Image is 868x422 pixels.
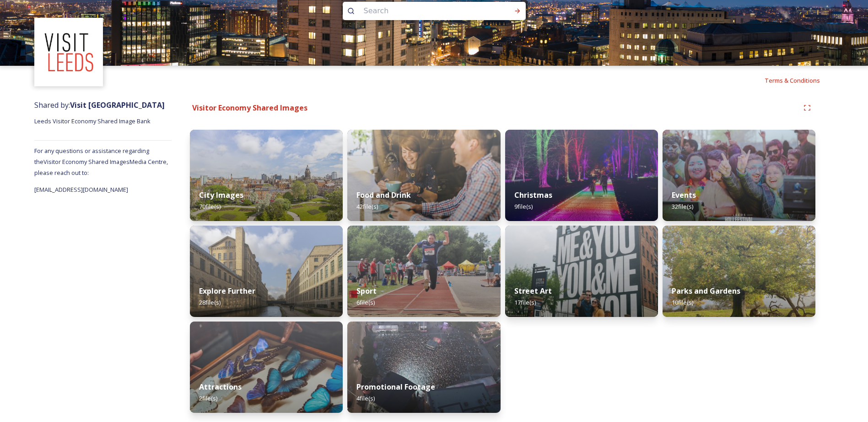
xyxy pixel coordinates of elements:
span: 6 file(s) [356,298,375,306]
img: download%20(3).png [36,19,102,85]
span: 9 file(s) [514,202,533,211]
img: b31ebafd-3048-46ba-81ca-2db6d970c8af.jpg [505,130,658,221]
strong: Visitor Economy Shared Images [192,103,307,113]
span: Terms & Conditions [765,76,820,84]
img: 7b28ebed-594a-4dfa-9134-fa8fbe935133.jpg [505,226,658,317]
img: c294e068-9312-4111-b400-e8d78225eb03.jpg [347,130,500,221]
strong: Events [672,190,696,200]
img: 91398214-7c82-47fb-9c16-f060163af707.jpg [347,226,500,317]
strong: Promotional Footage [356,382,435,392]
span: Leeds Visitor Economy Shared Image Bank [34,117,151,125]
strong: Explore Further [199,286,255,296]
span: 42 file(s) [356,202,378,211]
span: Shared by: [34,100,165,110]
img: f6fc121b-1be0-45d6-a8fd-73235254150c.jpg [190,322,343,413]
img: b038c16e-5de4-4e50-b566-40b0484159a7.jpg [190,130,343,221]
strong: Parks and Gardens [672,286,740,296]
span: For any questions or assistance regarding the Visitor Economy Shared Images Media Centre, please ... [34,147,168,177]
strong: Christmas [514,190,552,200]
span: 4 file(s) [356,394,375,402]
img: 1cedfd3a-6210-4c1e-bde0-562e740d1bea.jpg [663,226,815,317]
strong: City Images [199,190,243,200]
img: 1035e23e-6597-4fbf-b892-733e3c84b342.jpg [347,322,500,413]
a: Terms & Conditions [765,75,834,86]
input: Search [359,1,485,21]
strong: Sport [356,286,377,296]
span: [EMAIL_ADDRESS][DOMAIN_NAME] [34,185,128,194]
span: 32 file(s) [672,202,693,211]
img: 5b0205c7-5891-4eba-88df-45a7ffb0e299.jpg [663,130,815,221]
span: 2 file(s) [199,394,217,402]
strong: Visit [GEOGRAPHIC_DATA] [70,100,165,110]
span: 70 file(s) [199,202,221,211]
strong: Attractions [199,382,242,392]
img: 6b83ee86-1c5a-4230-a2f2-76ba73473e8b.jpg [190,226,343,317]
strong: Food and Drink [356,190,411,200]
span: 17 file(s) [514,298,536,306]
span: 10 file(s) [672,298,693,306]
strong: Street Art [514,286,552,296]
span: 28 file(s) [199,298,221,306]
